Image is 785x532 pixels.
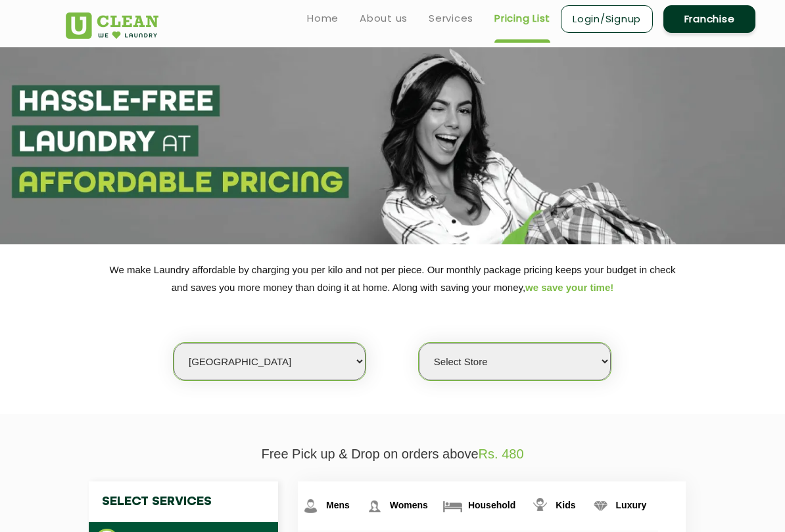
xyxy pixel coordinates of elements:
p: Free Pick up & Drop on orders above [66,447,719,462]
img: UClean Laundry and Dry Cleaning [66,12,158,39]
span: we save your time! [525,282,613,293]
span: Womens [390,500,428,510]
a: Services [429,11,473,26]
img: Luxury [589,495,612,518]
span: Kids [556,500,575,510]
a: Home [307,11,339,26]
h4: Select Services [89,481,278,522]
span: Luxury [616,500,647,510]
a: Franchise [663,5,755,33]
a: About us [360,11,408,26]
a: Pricing List [494,11,550,26]
span: Mens [326,500,350,510]
img: Mens [299,495,322,518]
p: We make Laundry affordable by charging you per kilo and not per piece. Our monthly package pricin... [66,261,719,296]
img: Womens [363,495,386,518]
img: Household [441,495,464,518]
img: Kids [529,495,552,518]
a: Login/Signup [561,5,653,33]
span: Household [468,500,515,510]
span: Rs. 480 [479,447,524,461]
